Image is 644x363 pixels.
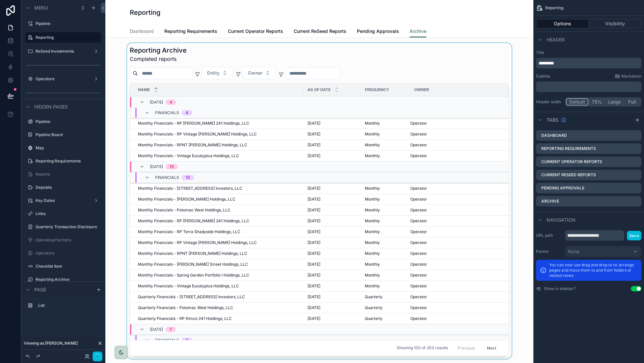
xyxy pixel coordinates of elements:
span: [DATE] [150,327,163,332]
a: Dashboard [130,25,154,38]
label: Dashboard [541,133,567,138]
label: Show in sidebar? [544,286,576,291]
label: Pipeline [36,119,97,124]
div: scrollable content [536,58,641,68]
span: Reporting Requirements [164,28,217,35]
label: Pipeline [36,21,97,26]
span: Hidden pages [34,104,68,110]
label: Pipeline Board [36,132,97,137]
label: Header width [536,99,562,105]
a: Reporting Requirements [164,25,217,38]
label: ReSeed Investments [36,49,88,54]
span: Menu [34,5,48,11]
a: Pending Approvals [357,25,399,38]
button: Save [627,231,641,240]
a: Archive [410,25,426,38]
span: Pending Approvals [357,28,399,35]
div: 13 [186,175,190,180]
div: scrollable content [21,297,105,317]
span: Dashboard [130,28,154,35]
span: Owner [414,87,429,92]
p: You can now use drag and drop to re-arrange pages and move them to and from folders or nested views [549,262,637,278]
label: Archive [541,199,559,204]
button: Options [536,19,589,28]
div: 13 [170,164,174,169]
label: Title [536,50,641,55]
span: Financials [155,110,179,115]
button: Large [605,98,624,106]
span: Markdown [621,74,641,79]
span: Name [138,87,150,92]
span: Viewing as [PERSON_NAME] [24,341,78,346]
a: Markdown [615,74,641,79]
span: Reporting [545,5,563,11]
label: Map [36,145,97,151]
span: Financials [155,175,179,180]
label: Operators [36,251,97,256]
label: Subtitle [536,74,550,79]
button: Visibility [589,19,642,28]
div: 6 [186,338,188,343]
label: Reporting Archive [36,277,97,282]
span: Header [547,36,565,43]
label: Links [36,211,97,216]
label: Reporting Requirements [36,158,97,164]
label: List [38,303,96,308]
span: [DATE] [150,164,163,169]
button: 75% [588,98,605,106]
div: 4 [170,100,172,105]
label: Operators [36,76,88,82]
label: Quarterly Transaction Disclosure [36,224,97,230]
span: Archive [410,28,426,35]
label: Reporting Requirements [541,146,596,151]
span: Current Operator Reports [228,28,283,35]
button: None [565,246,641,257]
button: Default [566,98,588,106]
button: Next [482,343,501,353]
span: Current ReSeed Reports [294,28,346,35]
label: Reports [36,172,97,177]
label: Checklist Item [36,264,97,269]
a: Current Operator Reports [228,25,283,38]
span: Navigation [547,217,576,223]
div: 7 [170,327,172,332]
span: Frequency [365,87,389,92]
button: Full [624,98,640,106]
label: Current Operator Reports [541,159,602,164]
span: None [568,248,579,255]
label: URL path [536,233,562,238]
div: scrollable content [536,82,641,92]
label: Pending Approvals [541,185,584,191]
h1: Reporting [130,8,160,17]
span: Financials [155,338,179,343]
a: Current ReSeed Reports [294,25,346,38]
label: Parent [536,249,562,254]
span: Showing 100 of 203 results [397,346,448,351]
label: Current ReSeed Reports [541,172,596,178]
label: Reporting [36,35,97,40]
label: Operating Partners [36,237,97,243]
span: Tabs [547,117,558,123]
label: Key Dates [36,198,88,203]
span: As of Date [308,87,331,92]
span: Page [34,286,46,293]
span: [DATE] [150,100,163,105]
label: Deposits [36,185,97,190]
div: 4 [186,110,188,115]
